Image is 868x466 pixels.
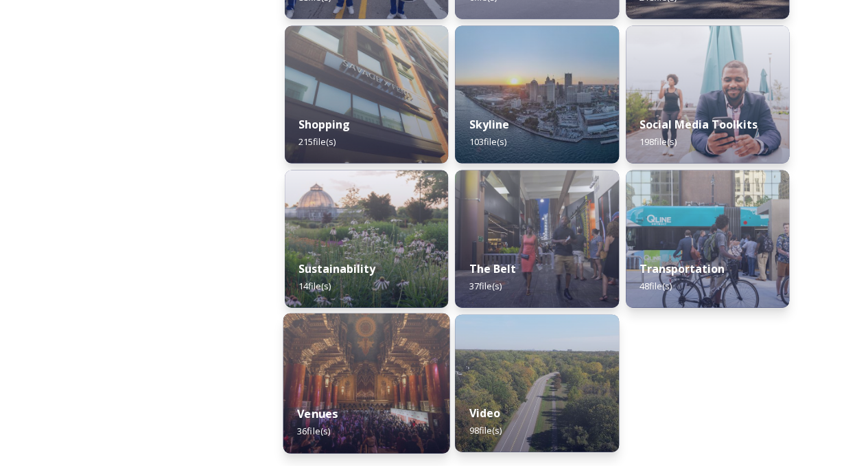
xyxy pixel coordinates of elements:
span: 36 file(s) [297,425,330,437]
span: 37 file(s) [469,280,501,292]
img: RIVERWALK%2520CONTENT%2520EDIT-15-PhotoCredit-Justin_Milhouse-UsageExpires_Oct-2024.jpg [626,26,789,164]
img: 1c183ad6-ea5d-43bf-8d64-8aacebe3bb37.jpg [455,26,618,164]
img: e91d0ad6-e020-4ad7-a29e-75c491b4880f.jpg [285,26,448,164]
span: 198 file(s) [640,135,677,148]
img: QLine_Bill-Bowen_5507-2.jpeg [626,170,789,308]
img: Oudolf_6-22-2022-3186%2520copy.jpg [285,170,448,308]
strong: Video [469,406,500,421]
strong: Transportation [640,261,725,276]
strong: Shopping [298,117,350,132]
span: 103 file(s) [469,135,506,148]
span: 215 file(s) [298,135,336,148]
img: 1DRK0060.jpg [283,313,450,454]
span: 14 file(s) [298,280,331,292]
span: 48 file(s) [640,280,672,292]
strong: Sustainability [298,261,375,276]
img: 1a17dcd2-11c0-4cb7-9822-60fcc180ce86.jpg [455,315,618,452]
strong: Social Media Toolkits [640,117,758,132]
strong: The Belt [469,261,515,276]
span: 98 file(s) [469,424,501,436]
img: 90557b6c-0b62-448f-b28c-3e7395427b66.jpg [455,170,618,308]
strong: Skyline [469,117,508,132]
strong: Venues [297,406,338,421]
